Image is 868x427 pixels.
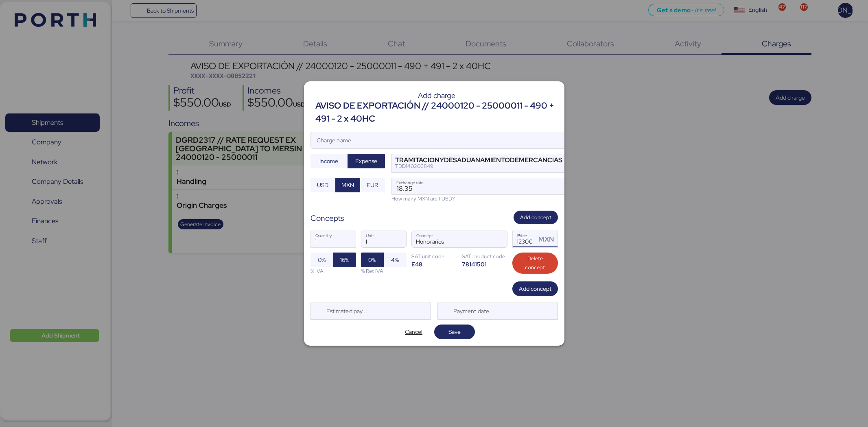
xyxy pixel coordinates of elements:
span: Cancel [405,327,422,337]
span: 16% [340,255,349,265]
span: Add concept [519,284,551,294]
input: Price [513,231,536,247]
div: How many MXN are 1 USD? [391,195,580,203]
div: % IVA [310,267,356,275]
button: Add concept [512,281,558,296]
div: 78141501 [462,260,507,268]
input: Concept [412,231,488,247]
input: Exchange rate [392,178,579,194]
span: USD [317,180,328,190]
button: 16% [333,253,356,267]
button: MXN [335,178,360,192]
input: Quantity [311,231,356,247]
button: Cancel [394,325,434,339]
div: TDD140206849 [395,163,562,169]
button: Delete concept [512,253,558,274]
span: Delete concept [519,254,551,272]
div: % Ret IVA [361,267,407,275]
div: SAT unit code [411,253,457,260]
button: Expense [348,154,385,168]
div: E48 [411,260,457,268]
div: SAT product code [462,253,507,260]
input: Unit [361,231,406,247]
span: 0% [368,255,376,265]
input: Charge name [311,132,579,148]
div: Add charge [315,92,558,99]
span: Save [448,327,461,337]
button: 4% [384,253,407,267]
div: Concepts [310,212,344,224]
div: TRAMITACIONYDESADUANAMIENTODEMERCANCIAS [395,157,562,163]
button: EUR [360,178,385,192]
button: Add concept [514,211,558,224]
div: MXN [538,234,557,244]
div: AVISO DE EXPORTACIÓN // 24000120 - 25000011 - 490 + 491 - 2 x 40HC [315,99,558,126]
span: Expense [355,156,377,166]
button: 0% [310,253,333,267]
button: USD [310,178,335,192]
span: 0% [318,255,326,265]
button: Income [310,154,348,168]
button: Save [434,325,475,339]
span: MXN [341,180,354,190]
span: Income [319,156,338,166]
button: 0% [361,253,384,267]
span: 4% [391,255,399,265]
span: EUR [367,180,378,190]
button: ConceptConcept [490,233,507,250]
span: Add concept [520,213,551,222]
